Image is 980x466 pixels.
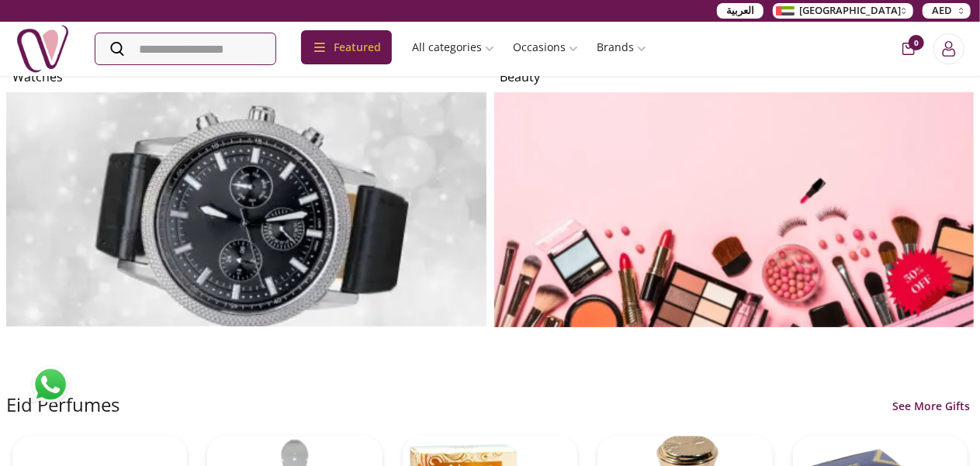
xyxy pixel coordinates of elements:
h4: Beauty [500,67,968,86]
a: Brands [587,33,656,61]
a: Watches [6,67,487,327]
img: whatsapp [31,365,70,404]
button: cart-button [902,43,915,55]
img: Arabic_dztd3n.png [776,6,795,16]
span: [GEOGRAPHIC_DATA] [799,3,901,19]
h2: Eid Perfumes [6,392,119,417]
div: Featured [301,30,392,64]
button: Login [933,33,964,64]
span: 0 [909,35,924,50]
span: AED [932,3,952,19]
input: Search [95,33,275,64]
span: العربية [726,3,754,19]
img: Nigwa-uae-gifts [16,22,70,76]
img: Watches [6,92,487,327]
a: Occasions [504,33,587,61]
h4: Watches [12,67,480,86]
button: AED [923,3,971,19]
button: [GEOGRAPHIC_DATA] [773,3,913,19]
a: Beauty [494,67,975,327]
img: Beauty [494,92,975,327]
a: See More Gifts [888,399,974,414]
a: All categories [403,33,504,61]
